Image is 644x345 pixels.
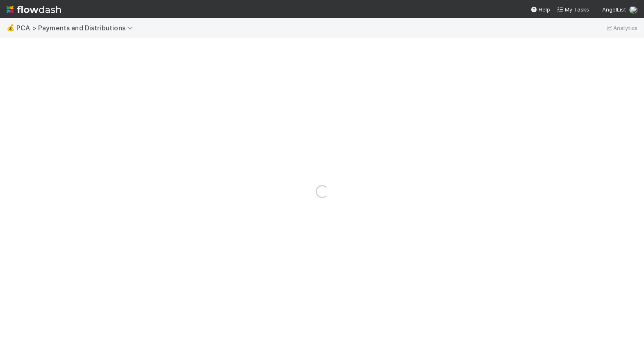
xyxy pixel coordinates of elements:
img: avatar_87e1a465-5456-4979-8ac4-f0cdb5bbfe2d.png [629,6,637,14]
a: My Tasks [557,5,589,14]
div: Help [530,5,550,14]
span: PCA > Payments and Distributions [16,24,137,32]
span: AngelList [602,6,626,13]
a: Analytics [605,23,637,33]
img: logo-inverted-e16ddd16eac7371096b0.svg [7,2,61,16]
span: My Tasks [557,6,589,13]
span: 💰 [7,24,15,31]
